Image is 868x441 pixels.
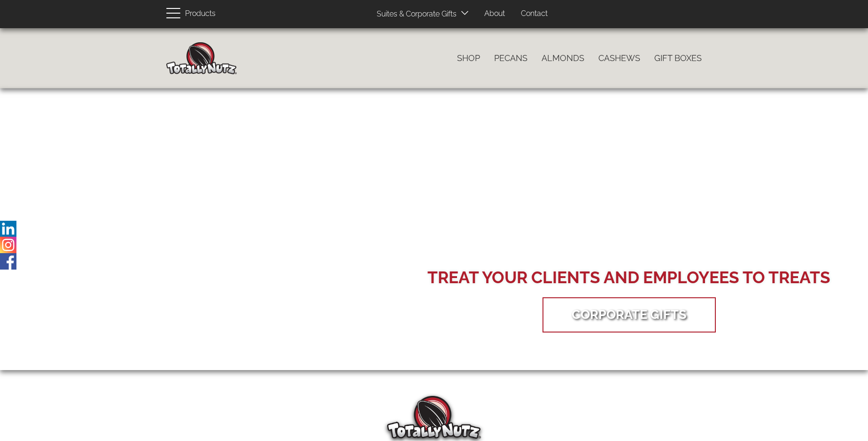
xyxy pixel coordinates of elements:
[477,5,512,23] a: About
[387,396,481,439] img: Totally Nutz Logo
[370,5,459,23] a: Suites & Corporate Gifts
[591,48,647,68] a: Cashews
[535,48,591,68] a: Almonds
[450,48,487,68] a: Shop
[427,266,830,289] div: Treat your Clients and Employees to Treats
[487,48,535,68] a: Pecans
[558,300,701,329] a: Corporate Gifts
[647,48,709,68] a: Gift Boxes
[185,7,216,21] span: Products
[514,5,555,23] a: Contact
[166,42,237,74] img: Home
